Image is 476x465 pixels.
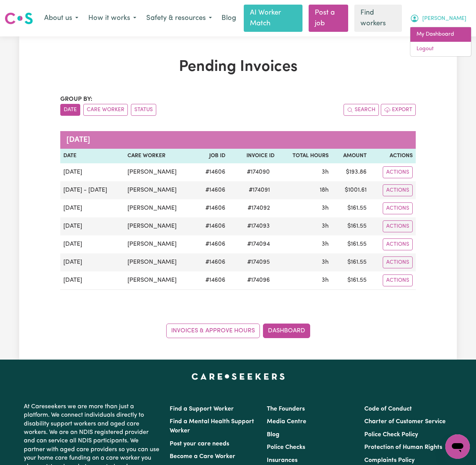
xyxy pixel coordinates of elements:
td: # 14606 [195,217,228,235]
td: $ 1001.61 [332,181,370,199]
th: Date [60,149,124,163]
td: # 14606 [195,235,228,253]
a: Post your care needs [170,441,229,447]
a: The Founders [267,406,305,412]
span: # 174094 [243,240,274,249]
td: # 14606 [195,271,228,290]
a: Careseekers home page [192,373,285,380]
a: My Dashboard [410,27,471,42]
a: Charter of Customer Service [364,419,446,425]
span: 3 hours [322,259,329,265]
td: [PERSON_NAME] [124,217,195,235]
button: Export [381,104,416,116]
button: Actions [383,274,413,286]
span: # 174090 [242,168,274,177]
button: Actions [383,202,413,214]
a: Find a Support Worker [170,406,234,412]
td: $ 161.55 [332,217,370,235]
button: sort invoices by date [60,104,80,116]
td: [PERSON_NAME] [124,163,195,181]
th: Actions [370,149,416,163]
td: # 14606 [195,199,228,217]
td: [DATE] [60,163,124,181]
span: # 174096 [243,276,274,285]
a: Find a Mental Health Support Worker [170,419,254,434]
button: sort invoices by care worker [83,104,128,116]
th: Care Worker [124,149,195,163]
button: Search [344,104,379,116]
a: Code of Conduct [364,406,412,412]
a: Dashboard [263,324,310,338]
a: Police Checks [267,444,305,450]
span: [PERSON_NAME] [422,15,466,23]
button: How it works [83,10,141,26]
a: Post a job [309,5,349,32]
a: Police Check Policy [364,432,418,438]
span: 18 hours [320,187,329,193]
a: Blog [267,432,279,438]
td: [DATE] [60,271,124,290]
a: Insurances [267,457,297,463]
span: 3 hours [322,223,329,229]
td: $ 161.55 [332,253,370,271]
span: # 174092 [243,204,274,213]
span: 3 hours [322,205,329,211]
span: 3 hours [322,277,329,283]
div: My Account [410,27,471,56]
a: Media Centre [267,419,306,425]
th: Job ID [195,149,228,163]
td: # 14606 [195,163,228,181]
a: Invoices & Approve Hours [166,324,260,338]
span: # 174091 [244,186,274,195]
td: $ 161.55 [332,271,370,290]
button: About us [39,10,83,26]
a: Become a Care Worker [170,453,235,460]
td: # 14606 [195,253,228,271]
button: Actions [383,238,413,250]
a: Protection of Human Rights [364,444,442,450]
td: [PERSON_NAME] [124,181,195,199]
a: AI Worker Match [244,5,302,32]
span: Group by: [60,96,93,102]
caption: [DATE] [60,131,416,149]
td: [PERSON_NAME] [124,199,195,217]
button: Actions [383,256,413,268]
button: Safety & resources [141,10,217,26]
img: Careseekers logo [5,12,33,25]
td: [PERSON_NAME] [124,235,195,253]
a: Complaints Policy [364,457,415,463]
button: sort invoices by paid status [131,104,156,116]
td: [DATE] - [DATE] [60,181,124,199]
td: $ 161.55 [332,235,370,253]
h1: Pending Invoices [60,58,416,76]
span: # 174093 [243,222,274,231]
td: [DATE] [60,253,124,271]
td: [PERSON_NAME] [124,253,195,271]
td: $ 193.86 [332,163,370,181]
td: # 14606 [195,181,228,199]
button: Actions [383,220,413,232]
button: Actions [383,184,413,196]
a: Careseekers logo [5,10,33,27]
td: [PERSON_NAME] [124,271,195,290]
a: Find workers [354,5,402,32]
th: Total Hours [278,149,332,163]
td: [DATE] [60,235,124,253]
th: Invoice ID [228,149,278,163]
td: [DATE] [60,217,124,235]
td: $ 161.55 [332,199,370,217]
span: 3 hours [322,241,329,247]
span: 3 hours [322,169,329,175]
a: Blog [217,10,241,27]
td: [DATE] [60,199,124,217]
a: Logout [410,42,471,56]
th: Amount [332,149,370,163]
button: My Account [405,10,471,26]
iframe: Button to launch messaging window [445,434,470,459]
span: # 174095 [243,258,274,267]
button: Actions [383,166,413,178]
